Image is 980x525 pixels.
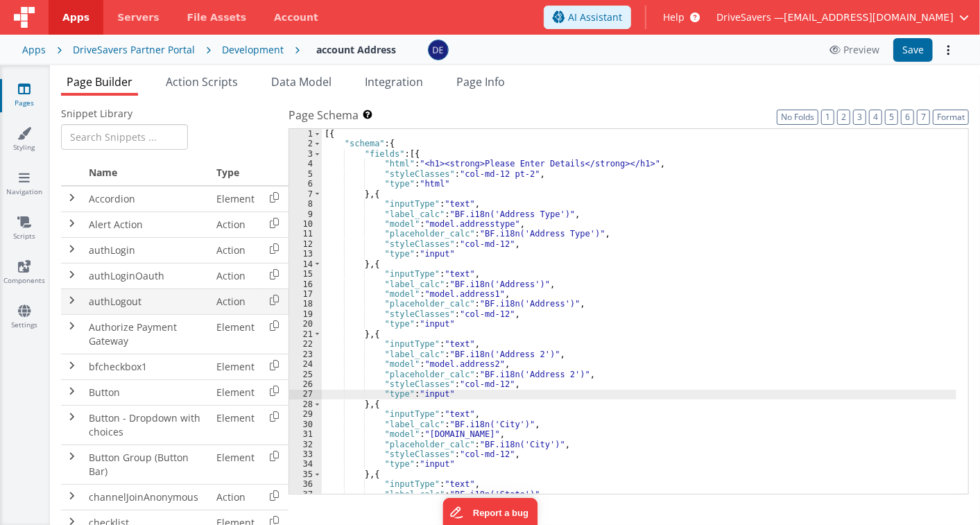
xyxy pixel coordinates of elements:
[271,74,332,89] span: Data Model
[83,354,211,379] td: bfcheckbox1
[853,110,866,125] button: 3
[289,107,359,123] span: Page Schema
[289,179,322,189] div: 6
[821,39,888,61] button: Preview
[73,43,195,57] div: DriveSavers Partner Portal
[83,263,211,289] td: authLoginOauth
[211,405,260,445] td: Element
[289,239,322,249] div: 12
[289,459,322,469] div: 34
[289,269,322,279] div: 15
[429,40,448,60] img: c1374c675423fc74691aaade354d0b4b
[544,6,631,29] button: AI Assistant
[83,445,211,484] td: Button Group (Button Bar)
[901,110,914,125] button: 6
[187,10,247,24] span: File Assets
[83,237,211,263] td: authLogin
[289,370,322,379] div: 25
[289,249,322,259] div: 13
[289,129,322,139] div: 1
[289,299,322,309] div: 18
[938,40,958,60] button: Options
[61,107,132,121] span: Snippet Library
[289,149,322,159] div: 3
[716,10,969,24] button: DriveSavers — [EMAIL_ADDRESS][DOMAIN_NAME]
[83,405,211,445] td: Button - Dropdown with choices
[289,339,322,349] div: 22
[289,279,322,289] div: 16
[83,314,211,354] td: Authorize Payment Gateway
[716,10,784,24] span: DriveSavers —
[869,110,882,125] button: 4
[211,237,260,263] td: Action
[777,110,818,125] button: No Folds
[289,440,322,449] div: 32
[211,186,260,212] td: Element
[211,212,260,237] td: Action
[117,10,159,24] span: Servers
[456,74,505,89] span: Page Info
[83,289,211,314] td: authLogout
[289,409,322,419] div: 29
[22,43,46,57] div: Apps
[885,110,898,125] button: 5
[67,74,132,89] span: Page Builder
[289,259,322,269] div: 14
[83,212,211,237] td: Alert Action
[893,38,933,62] button: Save
[568,10,622,24] span: AI Assistant
[211,445,260,484] td: Element
[222,43,284,57] div: Development
[289,449,322,459] div: 33
[289,209,322,219] div: 9
[289,359,322,369] div: 24
[289,379,322,389] div: 26
[289,350,322,359] div: 23
[316,44,396,55] h4: account Address
[211,289,260,314] td: Action
[62,10,89,24] span: Apps
[821,110,834,125] button: 1
[289,189,322,199] div: 7
[289,199,322,209] div: 8
[83,484,211,510] td: channelJoinAnonymous
[211,354,260,379] td: Element
[166,74,238,89] span: Action Scripts
[289,159,322,169] div: 4
[289,420,322,429] div: 30
[289,289,322,299] div: 17
[289,479,322,489] div: 36
[289,219,322,229] div: 10
[289,490,322,499] div: 37
[289,169,322,179] div: 5
[211,263,260,289] td: Action
[289,229,322,239] div: 11
[211,484,260,510] td: Action
[289,319,322,329] div: 20
[83,379,211,405] td: Button
[289,399,322,409] div: 28
[289,389,322,399] div: 27
[784,10,954,24] span: [EMAIL_ADDRESS][DOMAIN_NAME]
[89,166,117,179] span: Name
[917,110,930,125] button: 7
[216,166,239,179] span: Type
[289,429,322,439] div: 31
[83,186,211,212] td: Accordion
[663,10,685,24] span: Help
[61,124,188,150] input: Search Snippets ...
[933,110,969,125] button: Format
[289,329,322,339] div: 21
[289,309,322,319] div: 19
[289,470,322,479] div: 35
[837,110,850,125] button: 2
[211,379,260,405] td: Element
[365,74,423,89] span: Integration
[289,139,322,148] div: 2
[211,314,260,354] td: Element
